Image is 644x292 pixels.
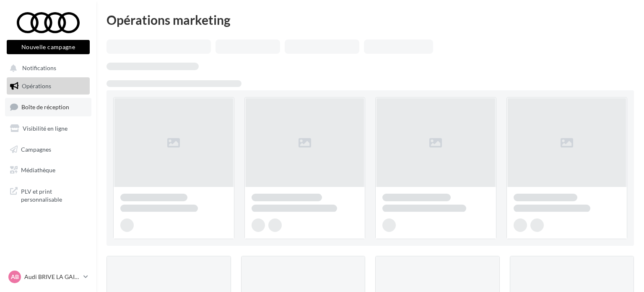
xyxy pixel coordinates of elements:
span: Visibilité en ligne [23,125,68,132]
p: Audi BRIVE LA GAILLARDE [24,273,80,281]
span: Opérations [22,82,51,89]
a: PLV et print personnalisable [5,182,91,207]
a: Campagnes [5,141,91,158]
a: Boîte de réception [5,98,91,116]
a: AB Audi BRIVE LA GAILLARDE [7,269,90,285]
span: AB [11,273,19,281]
a: Visibilité en ligne [5,120,91,137]
a: Médiathèque [5,161,91,179]
button: Nouvelle campagne [7,40,90,54]
a: Opérations [5,77,91,95]
span: Notifications [22,65,56,72]
span: Boîte de réception [21,103,69,110]
div: Opérations marketing [106,13,634,26]
span: PLV et print personnalisable [21,186,86,204]
span: Médiathèque [21,166,55,174]
span: Campagnes [21,145,51,153]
